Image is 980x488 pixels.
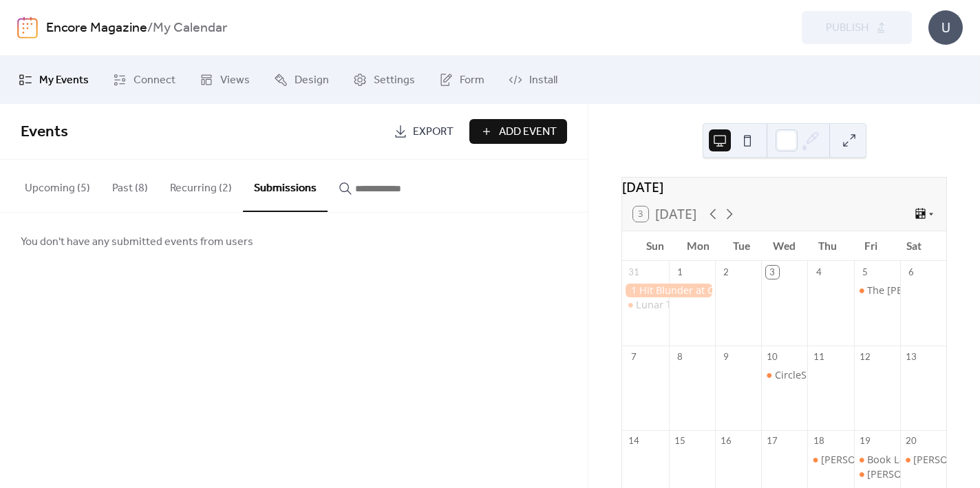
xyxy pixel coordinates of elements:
div: 10 [766,350,778,363]
div: 12 [859,350,871,363]
a: Form [429,61,495,98]
div: 20 [905,435,917,447]
span: Connect [134,72,175,89]
span: My Events [39,72,89,89]
button: Add Event [469,119,567,144]
img: logo [17,17,38,39]
div: Tue [720,231,763,261]
a: Design [264,61,339,98]
span: Design [295,72,329,89]
span: Views [220,72,250,89]
div: 5 [859,266,871,278]
div: 13 [905,350,917,363]
div: 8 [674,350,686,363]
div: 4 [812,266,824,278]
span: Events [21,117,68,147]
div: 7 [628,350,640,363]
button: Past (8) [101,160,159,211]
span: Add Event [499,124,557,140]
div: Lunar Tide @ Shuckin’ Shack [PERSON_NAME] [636,298,850,312]
span: Export [413,124,454,140]
div: CircleSinging ILM [775,368,855,382]
button: Submissions [243,160,328,212]
span: Settings [374,72,415,89]
a: Settings [343,61,425,98]
div: 15 [674,435,686,447]
span: You don't have any submitted events from users [21,234,253,251]
div: Thu [806,231,849,261]
a: My Events [8,61,99,98]
div: 16 [720,435,732,447]
div: [DATE] [622,178,946,198]
div: Sat [892,231,935,261]
div: 3 [766,266,778,278]
div: Sun [633,231,677,261]
a: Views [189,61,260,98]
div: 6 [905,266,917,278]
div: 9 [720,350,732,363]
span: Form [460,72,484,89]
div: 11 [812,350,824,363]
button: Recurring (2) [159,160,243,211]
div: U [928,10,963,45]
div: Book Launch: "Crafting the Wheel of the Year" [854,453,900,467]
div: Wed [763,231,806,261]
div: 17 [766,435,778,447]
div: 2 [720,266,732,278]
a: Install [498,61,568,98]
div: 19 [859,435,871,447]
a: Encore Magazine [46,15,147,41]
a: Export [383,119,464,144]
div: 31 [628,266,640,278]
div: William and Judith – a play by Cody Daigle-Orians [807,453,853,467]
div: Mon [677,231,720,261]
div: The Petty Mac Revue @ Waterline Brewing Co. [854,284,900,297]
div: 1 Hit Blunder at Cloud 9 [622,284,714,297]
b: My Calendar [153,15,227,41]
div: 14 [628,435,640,447]
div: William and Judith – a play by Cody Daigle-Orians [900,453,946,467]
a: Connect [103,61,186,98]
div: Lunar Tide @ Shuckin’ Shack Leland [622,298,668,312]
div: Fri [849,231,893,261]
span: Install [529,72,557,89]
div: 1 [674,266,686,278]
div: William and Judith – a play by Cody Daigle-Orians [854,467,900,481]
div: 18 [812,435,824,447]
button: Upcoming (5) [14,160,101,211]
b: / [147,15,153,41]
div: CircleSinging ILM [761,368,807,382]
